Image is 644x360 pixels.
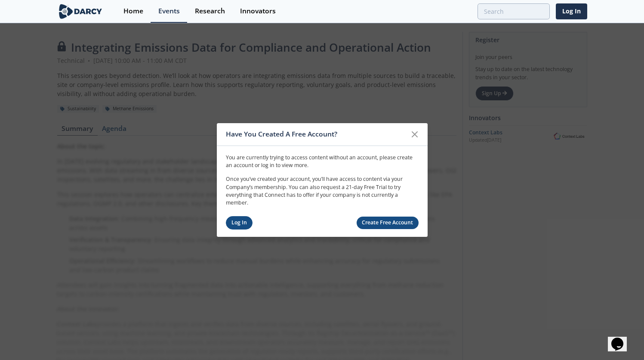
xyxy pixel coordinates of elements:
p: You are currently trying to access content without an account, please create an account or log in... [226,153,419,169]
iframe: chat widget [608,326,635,351]
p: Once you’ve created your account, you’ll have access to content via your Company’s membership. Yo... [226,175,419,207]
img: logo-wide.svg [57,4,104,19]
div: Events [158,8,180,15]
a: Create Free Account [357,217,419,229]
div: Have You Created A Free Account? [226,126,407,143]
a: Log In [556,3,587,19]
div: Research [195,8,225,15]
div: Innovators [240,8,276,15]
input: Advanced Search [478,3,550,19]
div: Home [123,8,143,15]
a: Log In [226,216,253,230]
